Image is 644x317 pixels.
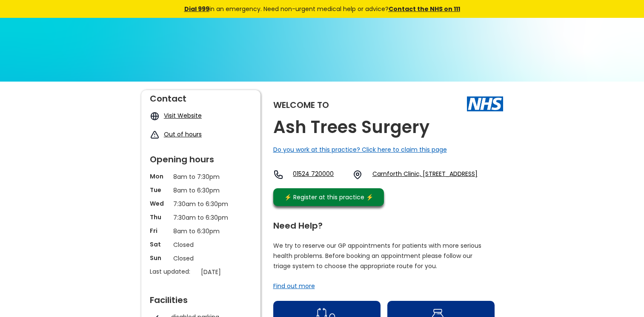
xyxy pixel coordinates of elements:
p: Last updated: [150,267,197,276]
img: exclamation icon [150,130,160,140]
div: Need Help? [273,217,495,230]
a: Visit Website [164,111,202,120]
p: Mon [150,172,169,181]
img: globe icon [150,111,160,121]
h2: Ash Trees Surgery [273,118,429,137]
a: Out of hours [164,130,202,139]
a: 01524 720000 [293,170,346,180]
p: 8am to 6:30pm [173,186,229,195]
div: ⚡️ Register at this practice ⚡️ [280,192,378,202]
p: Sun [150,254,169,262]
p: 7:30am to 6:30pm [173,213,229,222]
div: Welcome to [273,101,329,109]
p: Tue [150,186,169,194]
div: Contact [150,90,252,103]
p: Closed [173,240,229,249]
p: Closed [173,254,229,263]
a: ⚡️ Register at this practice ⚡️ [273,188,384,206]
a: Find out more [273,282,315,290]
div: Facilities [150,292,252,304]
p: We try to reserve our GP appointments for patients with more serious health problems. Before book... [273,241,482,271]
p: 8am to 6:30pm [173,226,229,236]
img: telephone icon [273,170,283,180]
p: 8am to 7:30pm [173,172,229,181]
div: in an emergency. Need non-urgent medical help or advice? [126,4,518,14]
p: 7:30am to 6:30pm [173,199,229,209]
p: [DATE] [201,267,256,277]
p: Sat [150,240,169,249]
img: practice location icon [352,170,363,180]
img: The NHS logo [467,96,503,111]
p: Fri [150,226,169,235]
a: Contact the NHS on 111 [389,5,460,13]
a: Do you work at this practice? Click here to claim this page [273,145,447,154]
p: Wed [150,199,169,208]
div: Opening hours [150,151,252,164]
a: Carnforth Clinic, [STREET_ADDRESS] [372,170,478,180]
p: Thu [150,213,169,221]
a: Dial 999 [184,5,209,13]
